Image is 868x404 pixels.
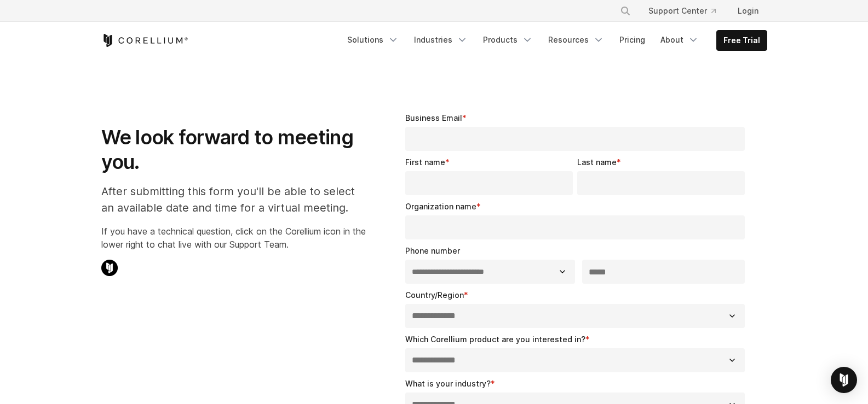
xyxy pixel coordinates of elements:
[405,202,476,211] span: Organization name
[407,30,474,50] a: Industries
[613,30,652,50] a: Pricing
[607,1,767,21] div: Navigation Menu
[405,379,491,388] span: What is your industry?
[341,30,405,50] a: Solutions
[831,367,857,393] div: Open Intercom Messenger
[405,246,460,255] span: Phone number
[717,31,767,50] a: Free Trial
[542,30,611,50] a: Resources
[476,30,539,50] a: Products
[405,290,464,300] span: Country/Region
[101,34,188,47] a: Corellium Home
[654,30,705,50] a: About
[640,1,725,21] a: Support Center
[101,260,118,276] img: Corellium Chat Icon
[101,183,366,216] p: After submitting this form you'll be able to select an available date and time for a virtual meet...
[341,30,767,51] div: Navigation Menu
[405,113,462,122] span: Business Email
[405,157,445,167] span: First name
[616,1,635,21] button: Search
[729,1,767,21] a: Login
[101,225,366,251] p: If you have a technical question, click on the Corellium icon in the lower right to chat live wit...
[405,335,585,344] span: Which Corellium product are you interested in?
[101,125,366,174] h1: We look forward to meeting you.
[577,157,617,167] span: Last name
